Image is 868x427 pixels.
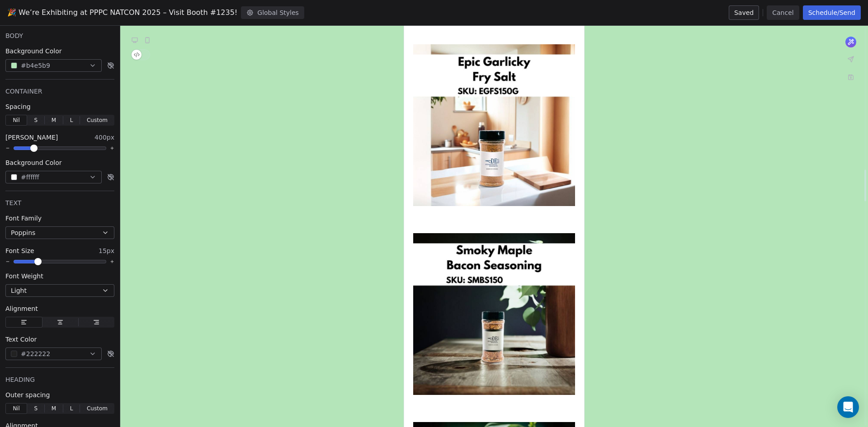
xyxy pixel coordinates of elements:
span: M [52,404,56,413]
span: Custom [87,116,108,124]
span: 400px [94,133,114,142]
button: Schedule/Send [803,5,861,20]
div: BODY [5,31,114,40]
span: #ffffff [21,173,39,182]
span: S [34,404,38,413]
div: Open Intercom Messenger [837,396,859,418]
span: Text Color [5,335,37,344]
span: L [70,404,73,413]
span: 15px [99,246,114,255]
button: #222222 [5,347,102,360]
button: Cancel [767,5,799,20]
span: Outer spacing [5,390,50,399]
span: M [52,116,56,124]
span: #b4e5b9 [21,61,50,70]
span: L [70,116,73,124]
span: #222222 [21,349,50,359]
span: Spacing [5,102,31,111]
span: S [34,116,38,124]
span: Font Family [5,214,42,223]
div: HEADING [5,375,114,384]
button: Global Styles [241,6,304,19]
span: Custom [87,404,108,413]
span: Alignment [5,304,38,313]
button: #b4e5b9 [5,59,102,72]
span: Font Weight [5,272,43,281]
span: Light [11,286,27,296]
button: #ffffff [5,171,102,183]
span: Background Color [5,158,62,167]
span: [PERSON_NAME] [5,133,58,142]
span: Background Color [5,47,62,56]
div: TEXT [5,198,114,207]
div: CONTAINER [5,87,114,96]
span: 🎉 We’re Exhibiting at PPPC NATCON 2025 – Visit Booth #1235! [7,7,237,18]
span: Font Size [5,246,34,255]
button: Saved [729,5,759,20]
span: Poppins [11,228,35,237]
